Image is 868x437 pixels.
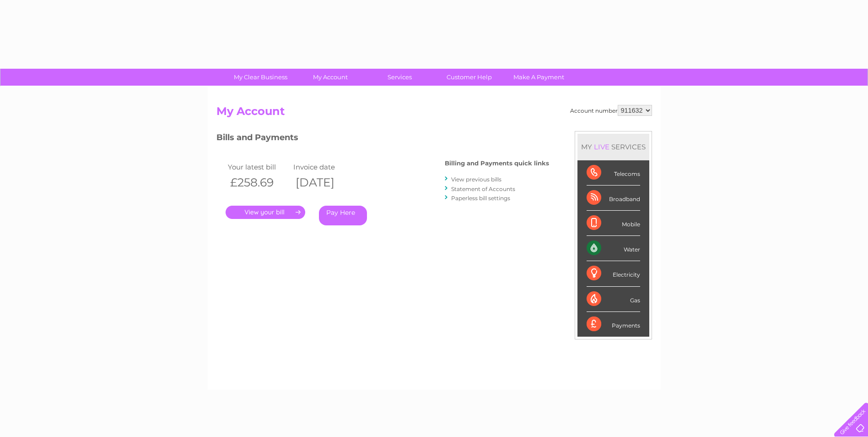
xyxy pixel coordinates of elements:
[570,105,652,116] div: Account number
[577,134,649,160] div: MY SERVICES
[226,173,291,192] th: £258.69
[451,176,501,183] a: View previous bills
[292,69,368,86] a: My Account
[587,287,640,312] div: Gas
[291,173,357,192] th: [DATE]
[587,236,640,261] div: Water
[445,160,549,167] h4: Billing and Payments quick links
[216,131,549,147] h3: Bills and Payments
[587,211,640,236] div: Mobile
[587,312,640,337] div: Payments
[226,161,291,173] td: Your latest bill
[226,206,305,219] a: .
[431,69,507,86] a: Customer Help
[501,69,577,86] a: Make A Payment
[319,206,367,225] a: Pay Here
[223,69,298,86] a: My Clear Business
[216,105,652,122] h2: My Account
[592,142,611,151] div: LIVE
[587,160,640,186] div: Telecoms
[291,161,357,173] td: Invoice date
[587,261,640,286] div: Electricity
[451,195,510,202] a: Paperless bill settings
[362,69,437,86] a: Services
[451,186,515,192] a: Statement of Accounts
[587,186,640,211] div: Broadband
